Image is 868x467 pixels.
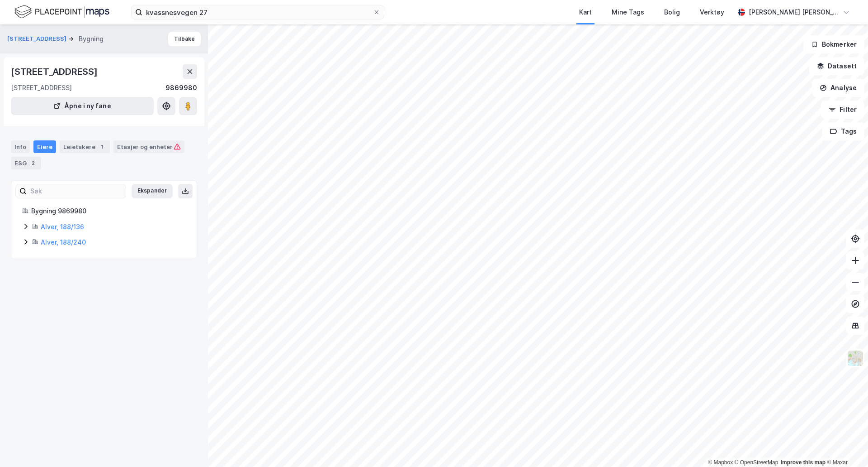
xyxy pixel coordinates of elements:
[11,140,30,153] div: Info
[700,7,724,18] div: Verktøy
[97,142,106,151] div: 1
[27,184,126,198] input: Søk
[735,459,778,466] a: OpenStreetMap
[142,5,373,19] input: Søk på adresse, matrikkel, gårdeiere, leietakere eller personer
[168,32,201,46] button: Tilbake
[803,35,864,53] button: Bokmerker
[822,122,864,140] button: Tags
[579,7,592,18] div: Kart
[41,238,86,246] a: Alver, 188/240
[117,143,181,151] div: Etasjer og enheter
[821,101,864,119] button: Filter
[31,206,186,217] div: Bygning 9869980
[11,64,99,79] div: [STREET_ADDRESS]
[823,424,868,467] iframe: Chat Widget
[28,159,38,168] div: 2
[708,459,733,466] a: Mapbox
[41,223,84,231] a: Alver, 188/136
[132,184,173,198] button: Ekspander
[60,140,110,153] div: Leietakere
[612,7,644,18] div: Mine Tags
[11,82,72,93] div: [STREET_ADDRESS]
[11,97,154,115] button: Åpne i ny fane
[847,350,864,367] img: Z
[812,79,864,97] button: Analyse
[749,7,839,18] div: [PERSON_NAME] [PERSON_NAME]
[809,57,864,75] button: Datasett
[165,82,197,93] div: 9869980
[11,157,41,169] div: ESG
[823,424,868,467] div: Kontrollprogram for chat
[14,4,109,20] img: logo.f888ab2527a4732fd821a326f86c7f29.svg
[7,34,68,43] button: [STREET_ADDRESS]
[664,7,680,18] div: Bolig
[79,34,104,44] div: Bygning
[781,459,826,466] a: Improve this map
[33,140,56,153] div: Eiere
